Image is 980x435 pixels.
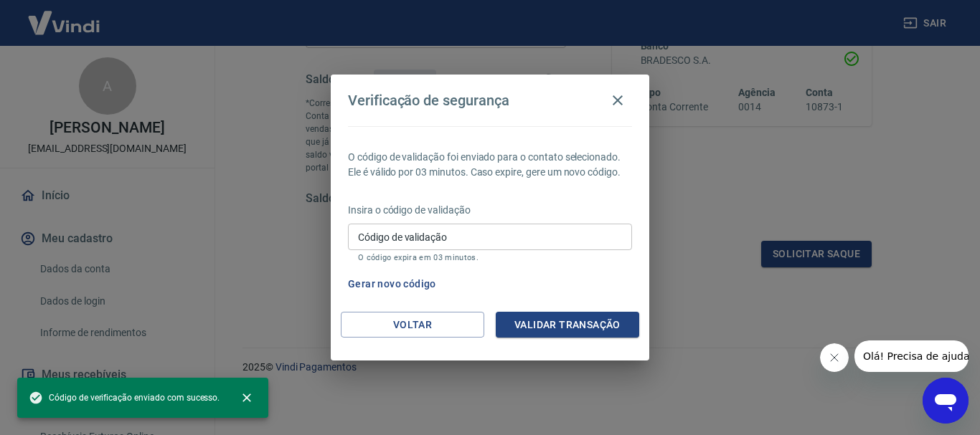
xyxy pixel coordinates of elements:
[341,312,484,338] button: Voltar
[9,10,121,21] span: Olá! Precisa de ajuda?
[496,312,639,338] button: Validar transação
[348,92,509,109] h4: Verificação de segurança
[231,382,263,414] button: close
[923,378,969,424] iframe: Botão para abrir a janela de mensagens
[820,343,849,372] iframe: Fechar mensagem
[348,203,632,218] p: Insira o código de validação
[348,150,632,180] p: O código de validação foi enviado para o contato selecionado. Ele é válido por 03 minutos. Caso e...
[29,391,220,405] span: Código de verificação enviado com sucesso.
[342,271,442,297] button: Gerar novo código
[358,253,622,262] p: O código expira em 03 minutos.
[854,340,969,372] iframe: Mensagem da empresa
